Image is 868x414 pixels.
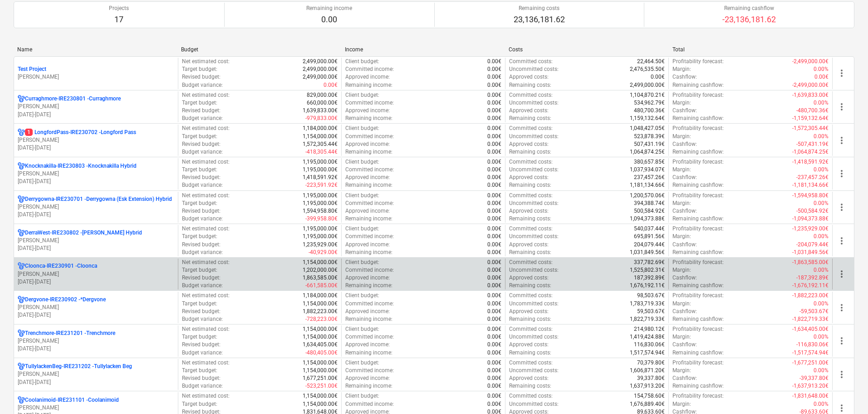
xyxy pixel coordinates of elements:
p: Client budget : [345,91,379,99]
p: 0.00% [814,65,829,73]
p: 1,031,849.56€ [630,249,665,256]
span: more_vert [836,202,847,213]
p: Revised budget : [182,274,221,282]
p: Remaining cashflow : [672,115,724,122]
p: Profitability forecast : [672,259,724,266]
p: Net estimated cost : [182,125,230,132]
p: 0.00€ [487,225,501,233]
p: Budget variance : [182,249,223,256]
p: 1,418,591.92€ [303,174,338,181]
div: TullylackenBeg-IRE231202 -Tullylacken Beg[PERSON_NAME][DATE]-[DATE] [18,363,174,386]
p: 394,388.74€ [634,200,665,207]
div: Project has multi currencies enabled [18,229,25,237]
p: 187,392.89€ [634,274,665,282]
p: 0.00€ [487,166,501,174]
div: Project has multi currencies enabled [18,262,25,270]
p: 0.00% [814,200,829,207]
p: Budget variance : [182,115,223,122]
p: 1,104,870.21€ [630,91,665,99]
p: Client budget : [345,158,379,166]
p: 22,464.50€ [637,58,665,65]
p: Remaining income : [345,215,392,223]
p: -1,418,591.92€ [792,158,829,166]
span: more_vert [836,101,847,112]
p: Remaining costs : [509,282,551,289]
p: 1,048,427.05€ [630,125,665,132]
p: -399,958.80€ [305,215,338,223]
p: 0.00€ [487,115,501,122]
p: 1,195,000.00€ [303,166,338,174]
div: Cloonca-IRE230901 -Cloonca[PERSON_NAME][DATE]-[DATE] [18,262,174,285]
p: 0.00€ [487,259,501,266]
div: Project has multi currencies enabled [18,396,25,404]
p: Approved income : [345,174,390,181]
p: 1,154,000.00€ [303,259,338,266]
p: 0.00% [814,166,829,174]
p: Remaining income : [345,181,392,189]
p: 1,037,934.07€ [630,166,665,174]
p: Budget variance : [182,215,223,223]
p: 0.00€ [651,73,665,81]
p: 2,499,000.00€ [303,73,338,81]
p: Margin : [672,166,691,174]
p: 829,000.00€ [307,91,338,99]
p: Margin : [672,65,691,73]
p: Cashflow : [672,73,697,81]
p: 2,499,000.00€ [630,81,665,89]
p: [PERSON_NAME] [18,73,174,81]
p: Client budget : [345,58,379,65]
p: Revised budget : [182,107,221,115]
p: 480,700.36€ [634,107,665,115]
div: Costs [509,46,665,53]
p: 0.00€ [487,266,501,274]
p: Knocknakilla-IRE230803 - Knocknakilla Hybrid [25,162,137,170]
p: 0.00€ [487,181,501,189]
p: 0.00€ [487,200,501,207]
p: 1,676,192.11€ [630,282,665,289]
p: -480,700.36€ [796,107,829,115]
div: Project has multi currencies enabled [18,95,25,103]
p: [PERSON_NAME] [18,103,174,110]
p: 0.00€ [487,192,501,200]
p: Remaining income : [345,282,392,289]
p: Test Project [18,65,46,73]
p: 660,000.00€ [307,99,338,107]
p: 1,195,000.00€ [303,158,338,166]
p: 0.00€ [487,158,501,166]
p: Budget variance : [182,181,223,189]
p: Remaining cashflow [722,5,776,12]
p: Uncommitted costs : [509,133,559,140]
p: -2,499,000.00€ [792,58,829,65]
p: Approved income : [345,140,390,148]
p: 1,184,000.00€ [303,125,338,132]
p: 507,431.19€ [634,140,665,148]
div: Trenchmore-IRE231201 -Trenchmore[PERSON_NAME][DATE]-[DATE] [18,329,174,353]
p: Revised budget : [182,207,221,215]
p: 0.00€ [487,91,501,99]
p: Remaining cashflow : [672,181,724,189]
p: Remaining costs : [509,148,551,156]
p: 500,584.92€ [634,207,665,215]
p: Profitability forecast : [672,58,724,65]
p: Client budget : [345,125,379,132]
p: 2,499,000.00€ [303,65,338,73]
div: Project has multi currencies enabled [18,329,25,337]
p: Approved income : [345,241,390,249]
p: Uncommitted costs : [509,166,559,174]
div: Project has multi currencies enabled [18,129,25,136]
p: 0.00€ [324,81,338,89]
p: Uncommitted costs : [509,200,559,207]
p: [DATE] - [DATE] [18,111,174,119]
p: Remaining income [306,5,352,12]
p: Net estimated cost : [182,225,230,233]
p: Profitability forecast : [672,91,724,99]
p: Revised budget : [182,241,221,249]
p: Uncommitted costs : [509,266,559,274]
p: 1,195,000.00€ [303,233,338,240]
p: Profitability forecast : [672,125,724,132]
span: more_vert [836,302,847,313]
p: 1,200,570.06€ [630,192,665,200]
p: 1,235,929.00€ [303,241,338,249]
p: Remaining income : [345,148,392,156]
p: -187,392.89€ [796,274,829,282]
